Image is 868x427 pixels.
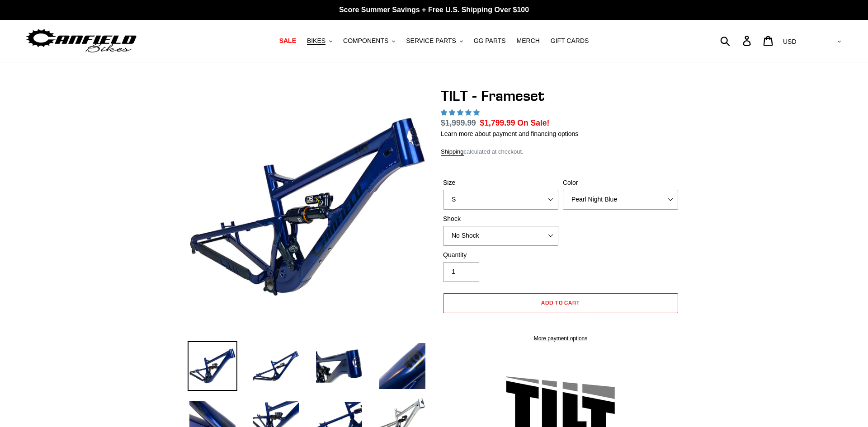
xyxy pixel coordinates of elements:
[469,35,510,47] a: GG PARTS
[251,341,301,391] img: Load image into Gallery viewer, TILT - Frameset
[441,87,680,104] h1: TILT - Frameset
[443,334,678,343] a: More payment options
[302,35,337,47] button: BIKES
[441,147,680,156] div: calculated at checkout.
[307,37,325,45] span: BIKES
[339,35,400,47] button: COMPONENTS
[512,35,544,47] a: MERCH
[443,178,558,188] label: Size
[474,37,506,45] span: GG PARTS
[443,293,678,313] button: Add to cart
[551,37,589,45] span: GIFT CARDS
[188,341,237,391] img: Load image into Gallery viewer, TILT - Frameset
[406,37,456,45] span: SERVICE PARTS
[279,37,296,45] span: SALE
[189,89,425,325] img: TILT - Frameset
[441,109,481,116] span: 5.00 stars
[480,118,515,127] span: $1,799.99
[343,37,388,45] span: COMPONENTS
[541,299,580,306] span: Add to cart
[441,148,464,156] a: Shipping
[25,27,138,55] img: Canfield Bikes
[377,341,427,391] img: Load image into Gallery viewer, TILT - Frameset
[725,31,748,51] input: Search
[443,250,558,260] label: Quantity
[517,37,540,45] span: MERCH
[517,117,549,129] span: On Sale!
[314,341,364,391] img: Load image into Gallery viewer, TILT - Frameset
[443,214,558,224] label: Shock
[546,35,594,47] a: GIFT CARDS
[563,178,678,188] label: Color
[441,130,578,137] a: Learn more about payment and financing options
[441,118,476,127] s: $1,999.99
[275,35,301,47] a: SALE
[401,35,467,47] button: SERVICE PARTS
